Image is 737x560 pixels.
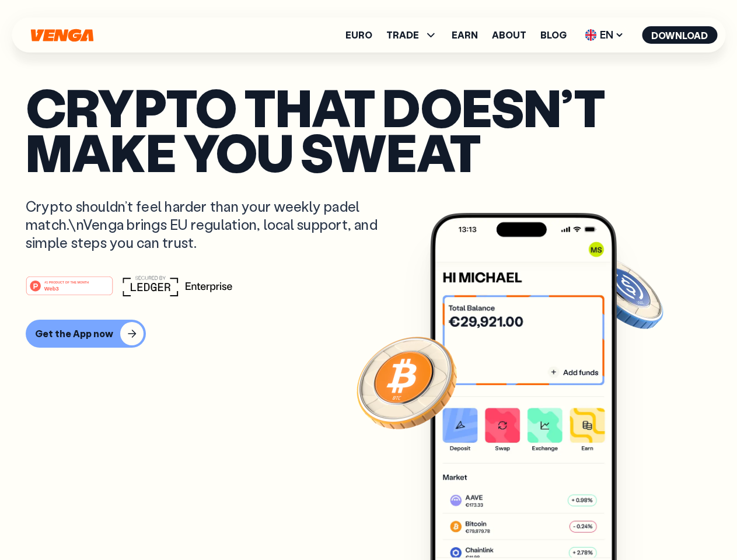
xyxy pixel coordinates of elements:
img: Bitcoin [354,330,459,435]
svg: Home [29,29,95,42]
a: Blog [540,30,567,40]
a: Euro [345,30,372,40]
span: EN [581,26,628,44]
img: USDC coin [582,251,666,335]
tspan: #1 PRODUCT OF THE MONTH [44,280,89,283]
div: Get the App now [35,328,113,339]
p: Crypto that doesn’t make you sweat [26,85,711,174]
tspan: Web3 [44,285,59,291]
button: Get the App now [26,320,146,348]
img: flag-uk [585,29,596,41]
a: Get the App now [26,320,711,348]
a: #1 PRODUCT OF THE MONTHWeb3 [26,283,113,298]
span: TRADE [386,28,438,42]
a: About [492,30,526,40]
span: TRADE [386,30,419,40]
button: Download [642,26,717,44]
a: Earn [452,30,478,40]
p: Crypto shouldn’t feel harder than your weekly padel match.\nVenga brings EU regulation, local sup... [26,197,394,252]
